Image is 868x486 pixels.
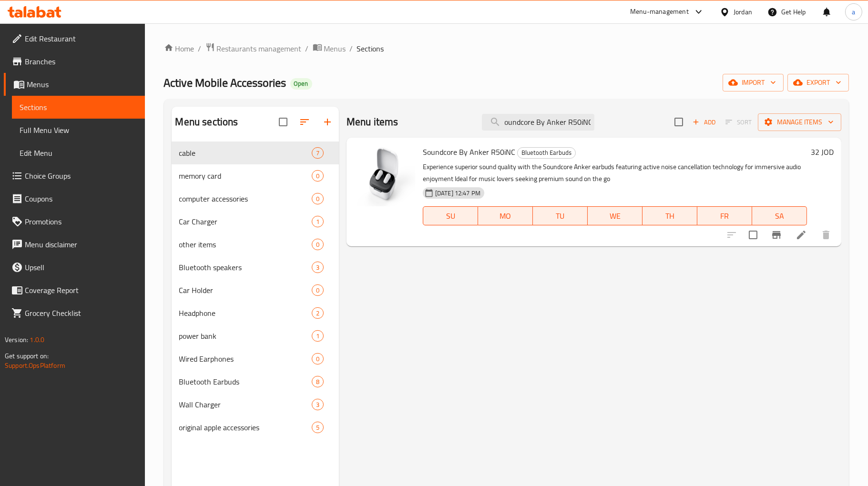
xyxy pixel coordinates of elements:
div: items [312,239,324,250]
span: power bank [179,330,312,342]
span: Wired Earphones [179,353,312,364]
span: other items [179,239,312,250]
button: FR [697,206,752,225]
span: Menus [27,79,137,90]
span: Sections [357,43,384,54]
button: Branch-specific-item [765,223,788,246]
button: TU [533,206,588,225]
span: Choice Groups [25,170,137,182]
h2: Menu sections [175,115,238,129]
span: TU [537,209,584,223]
span: 3 [312,400,323,409]
span: Bluetooth Earbuds [518,147,575,158]
span: Bluetooth speakers [179,262,312,273]
span: 0 [312,286,323,295]
span: Car Charger [179,216,312,227]
a: Sections [12,96,145,119]
span: Menu disclaimer [25,239,137,250]
div: Car Holder0 [172,279,339,302]
div: Jordan [734,7,752,17]
button: MO [478,206,533,225]
span: Car Holder [179,284,312,296]
a: Grocery Checklist [4,302,145,324]
li: / [350,43,353,54]
a: Home [164,43,194,54]
button: SU [423,206,478,225]
img: Soundcore By Anker R50iNC [354,145,415,206]
div: power bank1 [172,324,339,347]
a: Edit Restaurant [4,27,145,50]
div: Wired Earphones0 [172,347,339,370]
span: 7 [312,149,323,158]
span: Active Mobile Accessories [164,72,286,93]
span: Wall Charger [179,399,312,410]
span: computer accessories [179,193,312,204]
span: Grocery Checklist [25,307,137,319]
div: Headphone [179,307,312,319]
div: memory card0 [172,164,339,187]
span: Promotions [25,216,137,227]
li: / [306,43,309,54]
span: SU [427,209,474,223]
button: Add [689,115,719,130]
div: items [312,353,324,364]
a: Coupons [4,187,145,210]
a: Branches [4,50,145,73]
span: Add item [689,115,719,130]
span: Bluetooth Earbuds [179,376,312,387]
div: items [312,307,324,319]
button: SA [752,206,807,225]
div: items [312,170,324,182]
div: items [312,422,324,433]
span: original apple accessories [179,422,312,433]
div: items [312,216,324,227]
span: Manage items [766,116,834,128]
span: 5 [312,423,323,432]
div: items [312,262,324,273]
span: Edit Restaurant [25,33,137,44]
span: import [730,77,776,89]
span: cable [179,147,312,159]
span: Full Menu View [20,124,137,136]
a: Edit Menu [12,142,145,164]
div: Bluetooth Earbuds [517,147,576,159]
a: Menus [313,42,346,55]
span: 0 [312,194,323,203]
div: Menu-management [630,6,689,18]
span: Select all sections [273,112,293,132]
button: Manage items [758,113,841,131]
h2: Menu items [347,115,398,129]
span: a [852,7,855,17]
span: 1.0.0 [30,334,44,346]
a: Promotions [4,210,145,233]
a: Full Menu View [12,119,145,142]
span: 1 [312,332,323,341]
span: Upsell [25,262,137,273]
span: [DATE] 12:47 PM [431,189,484,198]
span: memory card [179,170,312,182]
span: 3 [312,263,323,272]
button: Add section [316,111,339,133]
button: import [723,74,784,91]
span: WE [592,209,639,223]
span: 2 [312,309,323,318]
span: Select section first [719,115,758,130]
div: original apple accessories5 [172,416,339,439]
a: Choice Groups [4,164,145,187]
span: Add [691,117,717,128]
a: Upsell [4,256,145,279]
span: Coupons [25,193,137,204]
button: WE [588,206,643,225]
div: items [312,147,324,159]
div: other items0 [172,233,339,256]
span: 0 [312,172,323,181]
